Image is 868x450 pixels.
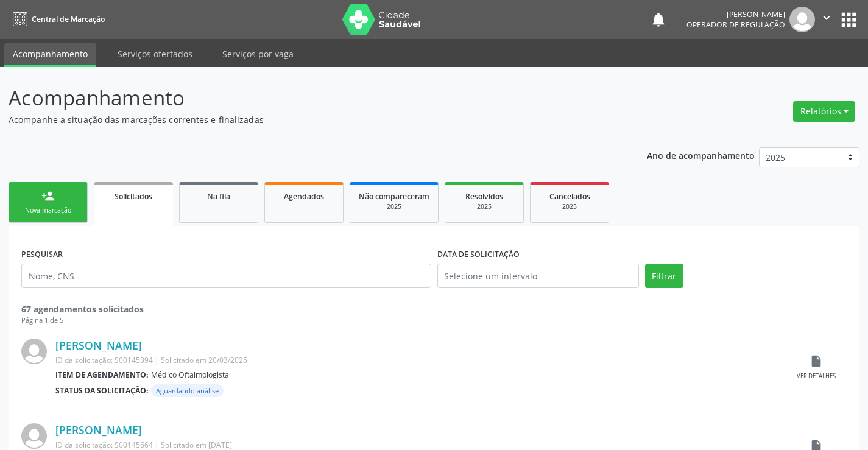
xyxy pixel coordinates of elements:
button: Filtrar [645,264,683,288]
div: 2025 [454,202,515,211]
strong: 67 agendamentos solicitados [21,303,144,315]
span: Solicitado em 20/03/2025 [161,355,247,365]
span: Resolvidos [465,191,503,202]
a: Serviços ofertados [109,43,201,65]
p: Ano de acompanhamento [647,147,755,163]
span: ID da solicitação: S00145394 | [55,355,159,365]
span: Agendados [284,191,324,202]
a: [PERSON_NAME] [55,423,142,437]
div: Ver detalhes [797,372,836,381]
a: [PERSON_NAME] [55,339,142,352]
span: ID da solicitação: S00145664 | [55,440,159,450]
label: PESQUISAR [21,245,63,264]
span: Não compareceram [359,191,429,202]
label: DATA DE SOLICITAÇÃO [437,245,520,264]
img: img [21,339,47,364]
button: notifications [650,11,667,28]
span: Cancelados [549,191,590,202]
span: Médico Oftalmologista [151,370,229,380]
i: insert_drive_file [810,354,823,368]
span: Solicitados [115,191,152,202]
span: Aguardando análise [151,384,224,397]
button: apps [838,9,859,30]
div: 2025 [539,202,600,211]
img: img [789,7,815,32]
span: Central de Marcação [32,14,105,24]
input: Selecione um intervalo [437,264,639,288]
a: Central de Marcação [9,9,105,29]
p: Acompanhe a situação das marcações correntes e finalizadas [9,113,604,126]
span: Solicitado em [DATE] [161,440,232,450]
a: Serviços por vaga [214,43,302,65]
b: Status da solicitação: [55,385,149,396]
div: 2025 [359,202,429,211]
span: Na fila [207,191,230,202]
p: Acompanhamento [9,83,604,113]
span: Operador de regulação [686,19,785,30]
img: img [21,423,47,449]
button: Relatórios [793,101,855,122]
button:  [815,7,838,32]
div: [PERSON_NAME] [686,9,785,19]
b: Item de agendamento: [55,370,149,380]
i:  [820,11,833,24]
input: Nome, CNS [21,264,431,288]
a: Acompanhamento [4,43,96,67]
div: person_add [41,189,55,203]
div: Página 1 de 5 [21,315,847,326]
div: Nova marcação [18,206,79,215]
